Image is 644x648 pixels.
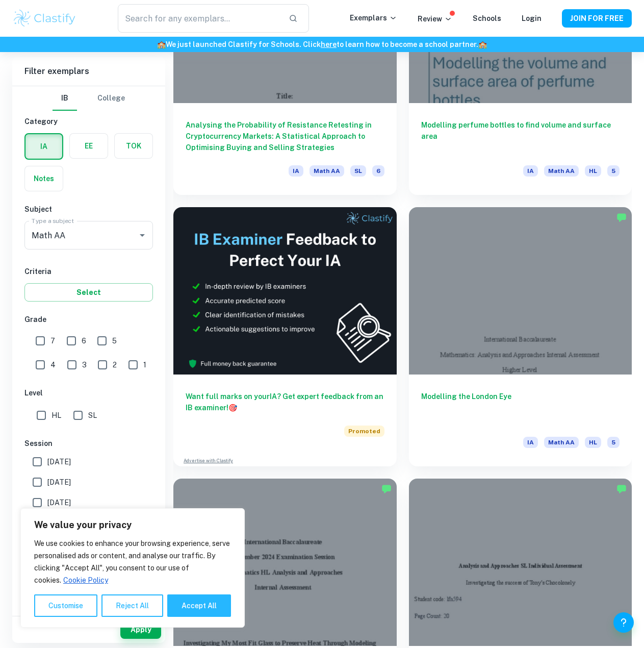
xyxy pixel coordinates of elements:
button: EE [70,134,108,158]
span: 4 [50,359,56,370]
button: College [97,86,125,111]
span: 7 [50,335,55,346]
button: IA [25,134,62,159]
span: [DATE] [47,477,71,488]
span: [DATE] [47,497,71,508]
input: Search for any exemplars... [118,4,280,33]
div: We value your privacy [20,508,245,628]
p: Review [418,13,452,24]
a: Cookie Policy [63,576,109,585]
p: We use cookies to enhance your browsing experience, serve personalised ads or content, and analys... [34,537,231,586]
span: Promoted [344,426,384,437]
span: 🏫 [157,40,166,48]
h6: Criteria [24,266,153,277]
button: JOIN FOR FREE [562,9,632,28]
span: HL [585,165,601,177]
button: TOK [115,134,152,158]
span: Math AA [544,437,579,448]
img: Clastify logo [12,8,77,29]
p: Exemplars [350,12,397,23]
h6: Filter exemplars [12,57,165,86]
h6: Modelling perfume bottles to find volume and surface area [421,119,620,153]
h6: Modelling the London Eye [421,391,620,425]
a: Schools [473,14,501,22]
span: HL [51,410,61,421]
button: Apply [120,620,161,639]
a: Want full marks on yourIA? Get expert feedback from an IB examiner!PromotedAdvertise with Clastify [173,207,397,466]
span: IA [523,165,538,177]
img: Marked [381,484,392,494]
h6: Analysing the Probability of Resistance Retesting in Cryptocurrency Markets: A Statistical Approa... [186,119,384,153]
span: 5 [607,165,620,177]
a: Modelling the London EyeIAMath AAHL5 [409,207,632,466]
span: 3 [82,359,87,370]
span: 5 [112,335,117,346]
span: 🎯 [228,404,237,412]
span: SL [350,165,366,177]
h6: Grade [24,314,153,325]
span: IA [289,165,303,177]
a: here [321,40,337,48]
span: 🏫 [478,40,487,48]
img: Marked [616,212,627,222]
span: 6 [82,335,86,346]
h6: Want full marks on your IA ? Get expert feedback from an IB examiner! [186,391,384,413]
img: Marked [616,484,627,494]
button: Customise [34,594,97,617]
span: Math AA [544,165,579,177]
span: SL [88,410,97,421]
span: 6 [372,165,384,177]
span: 2 [113,359,117,370]
span: [DATE] [47,456,71,467]
span: 5 [607,437,620,448]
div: Filter type choice [53,86,125,111]
span: 1 [143,359,146,370]
button: Notes [25,166,63,191]
button: IB [53,86,77,111]
span: HL [585,437,601,448]
button: Accept All [167,594,231,617]
button: Open [135,228,149,242]
h6: We just launched Clastify for Schools. Click to learn how to become a school partner. [2,39,642,50]
h6: Session [24,438,153,449]
h6: Level [24,387,153,398]
button: Select [24,283,153,302]
button: Help and Feedback [613,612,634,633]
p: We value your privacy [34,519,231,531]
span: IA [523,437,538,448]
a: Advertise with Clastify [184,457,233,464]
label: Type a subject [32,216,74,225]
h6: Category [24,116,153,127]
h6: Subject [24,204,153,215]
a: Login [522,14,542,22]
button: Reject All [101,594,163,617]
img: Thumbnail [173,207,397,375]
span: Math AA [310,165,344,177]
